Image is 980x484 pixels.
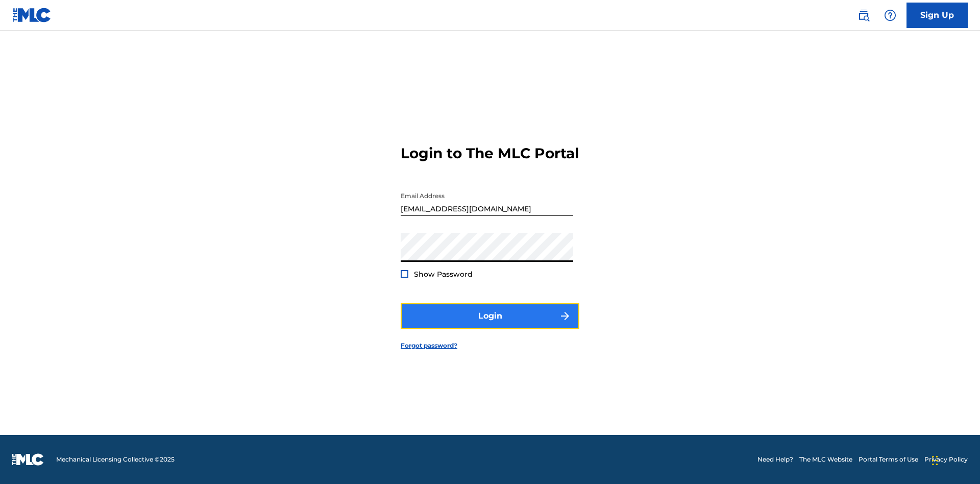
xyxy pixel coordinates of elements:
a: Portal Terms of Use [859,455,918,464]
img: logo [12,453,44,466]
a: Forgot password? [401,341,457,350]
img: help [884,9,896,21]
a: Public Search [853,5,874,26]
button: Login [401,303,579,329]
img: MLC Logo [12,8,52,22]
div: Drag [932,445,938,476]
iframe: Chat Widget [929,435,980,484]
span: Show Password [414,270,473,279]
a: Need Help? [757,455,793,464]
a: Sign Up [906,3,968,28]
img: search [857,9,870,21]
a: Privacy Policy [924,455,968,464]
div: Help [880,5,900,26]
span: Mechanical Licensing Collective © 2025 [56,455,175,464]
a: The MLC Website [799,455,852,464]
img: f7272a7cc735f4ea7f67.svg [559,310,571,322]
h3: Login to The MLC Portal [401,144,579,162]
